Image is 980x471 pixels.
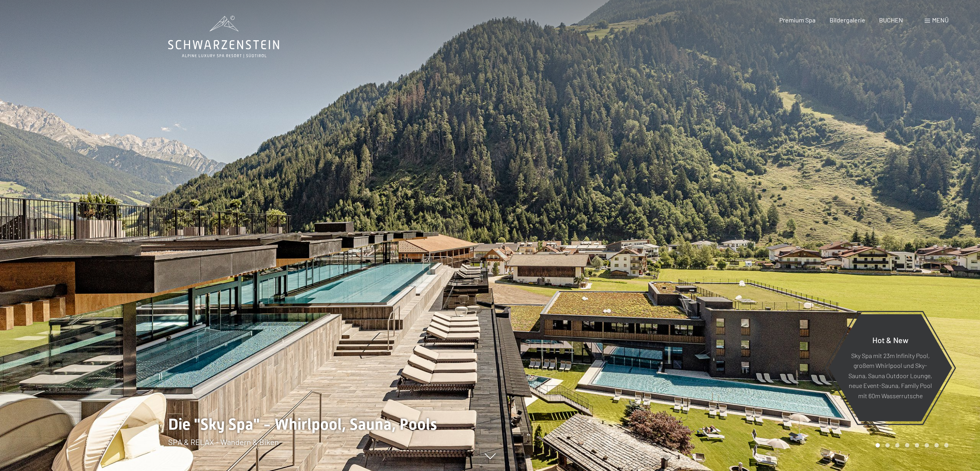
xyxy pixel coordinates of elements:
[895,443,899,447] div: Carousel Page 3
[879,16,903,24] a: BUCHEN
[830,16,865,24] a: Bildergalerie
[905,443,909,447] div: Carousel Page 4
[828,314,953,422] a: Hot & New Sky Spa mit 23m Infinity Pool, großem Whirlpool und Sky-Sauna, Sauna Outdoor Lounge, ne...
[932,16,949,24] span: Menü
[944,443,949,447] div: Carousel Page 8
[872,335,909,344] span: Hot & New
[848,350,933,401] p: Sky Spa mit 23m Infinity Pool, großem Whirlpool und Sky-Sauna, Sauna Outdoor Lounge, neue Event-S...
[876,443,880,447] div: Carousel Page 1 (Current Slide)
[885,443,890,447] div: Carousel Page 2
[915,443,919,447] div: Carousel Page 5
[925,443,929,447] div: Carousel Page 6
[934,443,939,447] div: Carousel Page 7
[873,443,949,447] div: Carousel Pagination
[779,16,815,24] a: Premium Spa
